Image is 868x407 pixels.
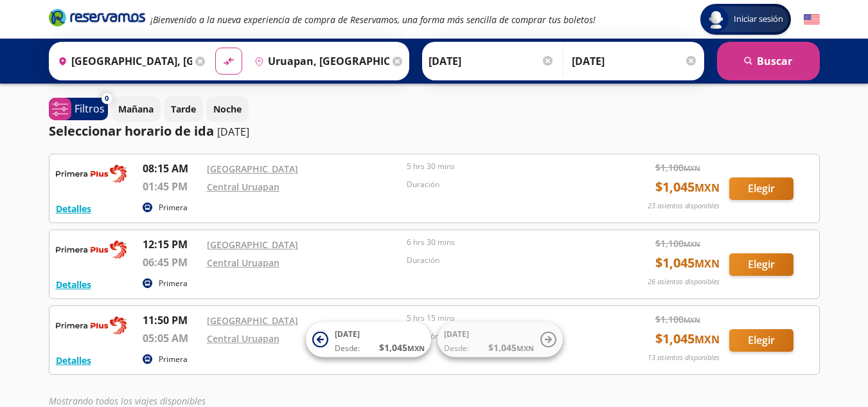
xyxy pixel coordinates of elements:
small: MXN [695,181,720,195]
a: Central Uruapan [207,257,279,269]
small: MXN [684,163,700,173]
a: [GEOGRAPHIC_DATA] [207,163,298,175]
i: Brand Logo [49,8,145,27]
span: Desde: [335,343,360,354]
p: 23 asientos disponibles [648,201,720,212]
small: MXN [517,343,534,353]
input: Opcional [572,45,698,77]
img: RESERVAMOS [56,161,127,186]
small: MXN [407,343,425,353]
span: $ 1,100 [655,312,700,326]
span: [DATE] [335,329,360,339]
p: 12:15 PM [143,237,200,252]
span: $ 1,100 [655,161,700,174]
p: Duración [407,179,601,190]
p: Seleccionar horario de ida [49,122,214,141]
span: $ 1,045 [488,341,534,354]
span: $ 1,100 [655,237,700,250]
a: Central Uruapan [207,332,279,345]
p: [DATE] [217,124,249,140]
p: 13 asientos disponibles [648,352,720,363]
p: 08:15 AM [143,161,200,176]
span: $ 1,045 [655,177,720,197]
p: Tarde [171,102,196,116]
span: Desde: [444,343,469,354]
input: Buscar Origen [53,45,193,77]
button: [DATE]Desde:$1,045MXN [438,322,563,357]
span: [DATE] [444,329,469,339]
button: Noche [206,96,249,122]
span: $ 1,045 [379,341,425,354]
button: Detalles [56,202,91,215]
a: [GEOGRAPHIC_DATA] [207,239,298,251]
button: 0Filtros [49,98,108,120]
small: MXN [684,315,700,325]
p: Noche [213,102,242,116]
input: Elegir Fecha [429,45,554,77]
p: 05:05 AM [143,330,200,346]
em: Mostrando todos los viajes disponibles [49,395,206,407]
small: MXN [695,257,720,271]
span: $ 1,045 [655,253,720,273]
a: [GEOGRAPHIC_DATA] [207,314,298,327]
small: MXN [695,332,720,347]
button: Buscar [717,42,820,80]
button: Elegir [729,253,793,276]
span: Iniciar sesión [729,13,788,26]
button: [DATE]Desde:$1,045MXN [306,322,431,357]
p: 5 hrs 30 mins [407,161,601,172]
p: Mañana [118,102,154,116]
p: 5 hrs 15 mins [407,312,601,324]
input: Buscar Destino [249,45,389,77]
button: Detalles [56,278,91,291]
p: 26 asientos disponibles [648,276,720,287]
p: 6 hrs 30 mins [407,237,601,248]
p: Primera [159,354,188,365]
small: MXN [684,239,700,249]
p: Primera [159,278,188,289]
em: ¡Bienvenido a la nueva experiencia de compra de Reservamos, una forma más sencilla de comprar tus... [150,14,596,26]
p: 11:50 PM [143,312,200,328]
span: $ 1,045 [655,329,720,348]
button: Detalles [56,354,91,367]
p: Duración [407,255,601,266]
p: Primera [159,202,188,213]
button: Elegir [729,329,793,352]
p: 01:45 PM [143,179,200,194]
button: Mañana [111,96,161,122]
img: RESERVAMOS [56,312,127,338]
img: RESERVAMOS [56,237,127,262]
span: 0 [105,93,109,104]
button: Elegir [729,177,793,200]
button: English [804,12,820,28]
p: 06:45 PM [143,255,200,270]
p: Filtros [75,101,105,116]
button: Tarde [164,96,203,122]
a: Central Uruapan [207,181,279,193]
a: Brand Logo [49,8,145,31]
